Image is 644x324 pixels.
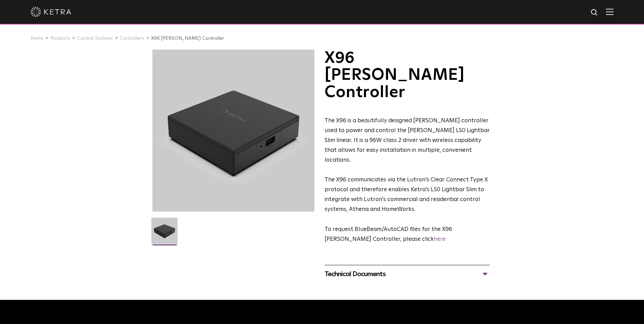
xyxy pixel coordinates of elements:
[325,177,488,212] span: The X96 communicates via the Lutron’s Clear Connect Type X protocol and therefore enables Ketra’s...
[77,36,113,41] a: Control Systems
[50,36,70,41] a: Products
[151,218,178,249] img: X96-Controller-2021-Web-Square
[606,8,613,15] img: Hamburger%20Nav.svg
[325,118,490,163] span: The X96 is a beautifully designed [PERSON_NAME] controller used to power and control the [PERSON_...
[325,227,452,242] span: ​To request BlueBeam/AutoCAD files for the X96 [PERSON_NAME] Controller, please click
[120,36,144,41] a: Controllers
[590,8,599,17] img: search icon
[31,7,71,17] img: ketra-logo-2019-white
[31,36,43,41] a: Home
[151,36,224,41] a: X96 [PERSON_NAME] Controller
[434,236,446,242] a: here
[325,50,490,101] h1: X96 [PERSON_NAME] Controller
[325,269,490,280] div: Technical Documents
